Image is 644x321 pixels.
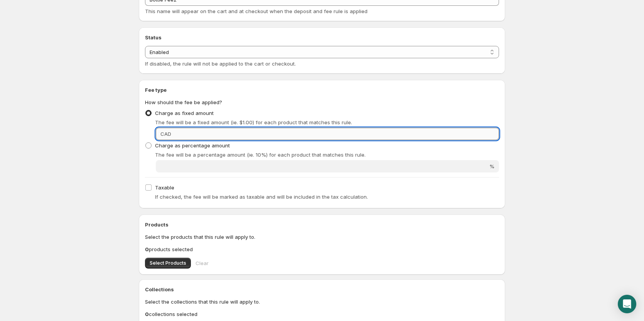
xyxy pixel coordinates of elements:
[145,86,499,94] h2: Fee type
[155,151,499,159] p: The fee will be a percentage amount (ie. 10%) for each product that matches this rule.
[145,310,499,318] p: collections selected
[145,245,499,253] p: products selected
[145,233,499,241] p: Select the products that this rule will apply to.
[145,34,499,41] h2: Status
[145,8,368,14] span: This name will appear on the cart and at checkout when the deposit and fee rule is applied
[155,142,230,149] span: Charge as percentage amount
[155,119,352,125] span: The fee will be a fixed amount (ie. $1.00) for each product that matches this rule.
[145,311,149,317] b: 0
[489,163,494,169] span: %
[618,295,636,313] div: Open Intercom Messenger
[145,246,149,252] b: 0
[145,221,499,228] h2: Products
[160,131,171,137] span: CAD
[150,260,186,266] span: Select Products
[145,61,296,67] span: If disabled, the rule will not be applied to the cart or checkout.
[155,184,174,191] span: Taxable
[155,110,214,116] span: Charge as fixed amount
[145,298,499,306] p: Select the collections that this rule will apply to.
[145,286,499,293] h2: Collections
[145,258,191,269] button: Select Products
[155,194,368,200] span: If checked, the fee will be marked as taxable and will be included in the tax calculation.
[145,99,222,105] span: How should the fee be applied?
